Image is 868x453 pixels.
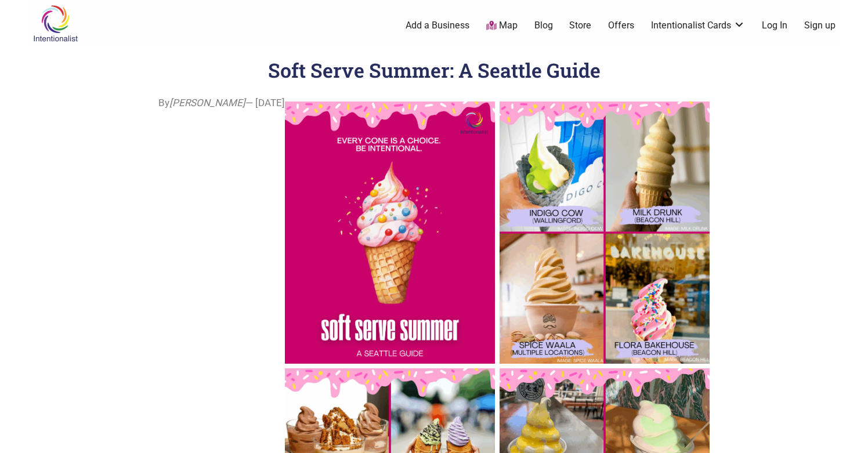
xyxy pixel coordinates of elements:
[608,19,634,32] a: Offers
[762,19,787,32] a: Log In
[804,19,836,32] a: Sign up
[158,96,285,111] span: By — [DATE]
[651,19,745,32] a: Intentionalist Cards
[169,97,245,108] i: [PERSON_NAME]
[406,19,469,32] a: Add a Business
[486,19,518,32] a: Map
[569,19,591,32] a: Store
[28,5,83,42] img: Intentionalist
[534,19,553,32] a: Blog
[268,57,601,83] h1: Soft Serve Summer: A Seattle Guide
